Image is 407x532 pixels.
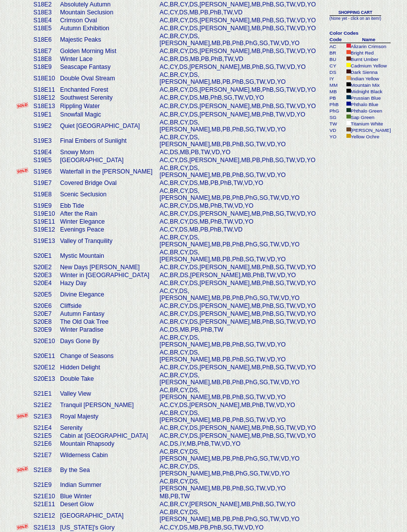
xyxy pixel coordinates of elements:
[31,102,58,111] td: S18E13
[157,279,325,287] td: AC,BR,CY,DS,[PERSON_NAME],MB,PhB,SG,TW,VD,YO
[330,10,381,16] th: SHOPPING CART
[31,523,58,532] td: S21E13
[58,102,157,111] td: Rippling Water
[157,218,325,226] td: AC,BR,CY,DS,MB,PhB,TW,VD,YO
[58,409,157,424] td: Royal Majesty
[58,386,157,401] td: Valley View
[31,16,58,24] td: S18E4
[330,62,344,68] td: CY
[31,32,58,47] td: S18E6
[344,62,391,68] td: Cadmium Yellow
[31,63,58,71] td: S18E9
[31,349,58,363] td: S20E11
[58,371,157,386] td: Double Take
[330,120,344,126] td: TW
[344,81,391,88] td: Mountain Mix
[157,500,325,508] td: AC,BR,CY,[PERSON_NAME],MB,PhB,SG,TW,YO
[157,326,325,334] td: AC,DS,MB,PB,PhB,TW
[344,133,391,139] td: Yellow Ochre
[31,47,58,55] td: S18E7
[330,29,391,36] th: Color Codes
[330,49,344,56] td: BR
[157,463,325,477] td: AC,BR,CY,DS,[PERSON_NAME],MB,PhB,PhG,SG,TW,VD,YO
[31,133,58,148] td: S19E3
[344,94,391,101] td: Prussian Blue
[58,118,157,133] td: Quiet [GEOGRAPHIC_DATA]
[16,168,29,174] img: sold-38.png
[330,56,344,62] td: BU
[31,500,58,508] td: S21E11
[58,47,157,55] td: Golden Morning Mist
[157,102,325,111] td: AC,BR,CY,DS,[PERSON_NAME],MB,PhB,SG,TW,VD,YO
[157,86,325,94] td: AC,BR,CY,DS,[PERSON_NAME],MB,PhB,SG,TW,VD,YO
[31,86,58,94] td: S18E11
[330,101,344,107] td: PhB
[157,409,325,424] td: AC,BR,CY,DS,[PERSON_NAME],MB,PB,PhB,SG,TW,VD,YO
[58,271,157,279] td: Winter in [GEOGRAPHIC_DATA]
[157,271,325,279] td: AC,BR,DS,[PERSON_NAME],MB,PhB,TW,VD,YO
[344,126,391,133] td: [PERSON_NAME]
[58,424,157,432] td: Serenity
[157,8,325,16] td: AC,CY,DS,MB,PB,PhB,TW,VD
[31,118,58,133] td: S19E2
[58,287,157,302] td: Divine Elegance
[330,107,344,114] td: PhG
[58,202,157,210] td: Ebb Tide
[344,101,391,107] td: Phthalo Blue
[157,0,325,8] td: AC,BR,CY,DS,[PERSON_NAME],MB,PhB,SG,TW,VD,YO
[58,71,157,86] td: Double Oval Stream
[58,492,157,500] td: Blue Winter
[31,318,58,326] td: S20E8
[31,218,58,226] td: S19E11
[16,413,29,419] img: sold-38.png
[31,508,58,523] td: S21E12
[58,32,157,47] td: Majestic Peaks
[58,210,157,218] td: After the Rain
[157,263,325,271] td: AC,BR,CY,DS,[PERSON_NAME],MB,PhB,SG,TW,VD,YO
[58,440,157,448] td: Mountain Rhapsody
[31,302,58,310] td: S20E6
[58,156,157,164] td: [GEOGRAPHIC_DATA]
[31,0,58,8] td: S18E2
[58,133,157,148] td: Final Embers of Sunlight
[157,349,325,363] td: AC,BR,CY,DS,[PERSON_NAME],MB,PB,PhB,SG,TW,VD,YO
[31,187,58,202] td: S19E8
[344,120,391,126] td: Titanium White
[157,448,325,463] td: AC,BR,CY,DS,[PERSON_NAME],MB,PB,PhB,PhG,SG,TW,VD,YO
[31,492,58,500] td: S21E10
[157,63,325,71] td: AC,CY,DS,[PERSON_NAME],MB,PhB,SG,TW,VD,YO
[58,363,157,371] td: Hidden Delight
[157,287,325,302] td: AC,CY,DS,[PERSON_NAME],MB,PB,PhB,PhG,SG,TW,VD,YO
[31,156,58,164] td: S19E5
[58,523,157,532] td: [US_STATE]'s Glory
[157,318,325,326] td: AC,BR,CY,DS,[PERSON_NAME],MB,PhB,SG,TW,VD,YO
[157,302,325,310] td: AC,BR,CY,DS,[PERSON_NAME],MB,PhB,SG,TW,VD,YO
[31,448,58,463] td: S21E7
[31,334,58,349] td: S20E10
[16,466,29,473] img: sold-38.png
[58,477,157,492] td: Indian Summer
[31,94,58,102] td: S18E12
[330,126,344,133] td: VD
[31,326,58,334] td: S20E9
[58,226,157,234] td: Evenings Peace
[58,94,157,102] td: Southwest Serenity
[58,111,157,118] td: Snowfall Magic
[157,401,325,409] td: AC,CY,DS,[PERSON_NAME],MB,PhB,TW,VD,YO
[31,440,58,448] td: S21E6
[58,148,157,156] td: Snowy Morn
[31,148,58,156] td: S19E4
[31,371,58,386] td: S20E13
[330,114,344,120] td: SG
[31,432,58,440] td: S21E5
[157,234,325,248] td: AC,BR,CY,DS,[PERSON_NAME],MB,PB,PhB,PhG,SG,TW,VD,YO
[330,88,344,94] td: MB
[157,523,325,532] td: AC,CY,DS,MB,PB,PhB,SG,TW,VD,YO
[31,287,58,302] td: S20E5
[157,133,325,148] td: AC,BR,CY,DS,[PERSON_NAME],MB,PB,PhB,SG,TW,VD,YO
[31,210,58,218] td: S19E10
[31,279,58,287] td: S20E4
[157,424,325,432] td: AC,BR,CY,DS,[PERSON_NAME],MB,PhB,SG,TW,VD,YO
[344,43,391,50] td: Alizarin Crimson
[157,310,325,318] td: AC,BR,CY,DS,[PERSON_NAME],MB,PhB,SG,TW,VD,YO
